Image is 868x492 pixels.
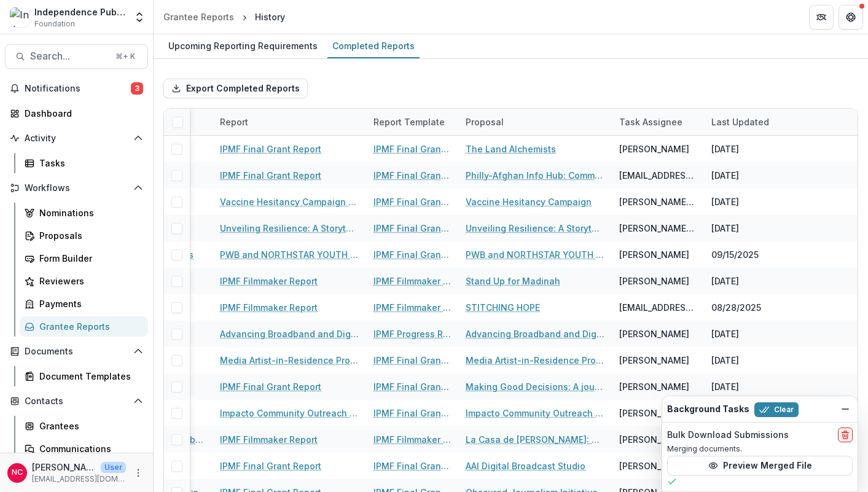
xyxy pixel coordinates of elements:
[711,222,739,235] div: [DATE]
[667,456,853,475] button: Preview Merged File
[711,143,739,155] div: [DATE]
[711,380,739,393] div: [DATE]
[466,275,560,287] a: Stand Up for Madinah
[131,5,148,29] button: Open entity switcher
[466,301,540,314] a: STITCHING HOPE
[158,8,290,26] nav: breadcrumb
[39,229,138,242] div: Proposals
[5,391,148,411] button: Open Contacts
[25,183,128,193] span: Workflows
[373,248,451,261] a: IPMF Final Grant Report
[711,275,739,287] div: [DATE]
[466,222,604,235] a: Unveiling Resilience: A Storytelling Project on Mental Health within the [DEMOGRAPHIC_DATA] Immig...
[20,366,148,386] a: Document Templates
[466,327,604,340] a: Advancing Broadband and Digital Equity in [GEOGRAPHIC_DATA]
[466,433,604,446] a: La Casa de [PERSON_NAME]: Pre-production
[619,354,689,367] div: [PERSON_NAME]
[220,195,359,208] a: Vaccine Hesitancy Campaign - FunTimes Magazine
[711,248,759,261] div: 09/15/2025
[466,248,604,261] a: PWB and NORTHSTAR YOUTH N.E.W.S. ([GEOGRAPHIC_DATA])
[667,430,789,440] h2: Bulk Download Submissions
[220,222,359,235] a: Unveiling Resilience: A Storytelling Project on Mental Health within the [DEMOGRAPHIC_DATA] Immig...
[25,133,128,144] span: Activity
[373,222,451,235] a: IPMF Final Grant Report
[366,109,458,135] div: Report Template
[20,153,148,173] a: Tasks
[131,82,143,95] span: 3
[101,462,126,473] p: User
[255,10,285,23] div: History
[5,178,148,198] button: Open Workflows
[32,461,96,474] p: [PERSON_NAME]
[373,169,451,182] a: IPMF Final Grant Report
[163,37,323,55] div: Upcoming Reporting Requirements
[32,474,126,485] p: [EMAIL_ADDRESS][DOMAIN_NAME]
[704,109,858,135] div: Last Updated
[619,459,689,472] div: [PERSON_NAME]
[39,275,138,287] div: Reviewers
[20,416,148,436] a: Grantees
[619,195,697,208] div: [PERSON_NAME] <[PERSON_NAME][EMAIL_ADDRESS][DOMAIN_NAME]>
[213,109,366,135] div: Report
[5,128,148,148] button: Open Activity
[25,346,128,357] span: Documents
[5,103,148,123] a: Dashboard
[39,320,138,333] div: Grantee Reports
[220,301,318,314] a: IPMF Filmmaker Report
[711,327,739,340] div: [DATE]
[466,459,585,472] a: AAI Digital Broadcast Studio
[158,8,239,26] a: Grantee Reports
[619,301,697,314] div: [EMAIL_ADDRESS][DOMAIN_NAME]
[327,34,420,58] a: Completed Reports
[220,275,318,287] a: IPMF Filmmaker Report
[20,316,148,337] a: Grantee Reports
[619,327,689,340] div: [PERSON_NAME]
[373,301,451,314] a: IPMF Filmmaker Report
[838,428,853,442] button: delete
[34,18,75,29] span: Foundation
[466,169,604,182] a: Philly-Afghan Info Hub: Community Narratives
[619,248,689,261] div: [PERSON_NAME]
[213,115,256,128] div: Report
[619,169,697,182] div: [EMAIL_ADDRESS][DOMAIN_NAME]
[612,115,690,128] div: Task Assignee
[12,469,23,477] div: Nuala Cabral
[373,433,451,446] a: IPMF Filmmaker Report
[711,301,761,314] div: 08/28/2025
[220,143,321,155] a: IPMF Final Grant Report
[838,402,853,416] button: Dismiss
[466,380,604,393] a: Making Good Decisions: A journalism video project by elementary and middle school students for th...
[619,380,689,393] div: [PERSON_NAME]
[30,50,108,62] span: Search...
[39,442,138,455] div: Communications
[458,115,511,128] div: Proposal
[612,109,704,135] div: Task Assignee
[711,169,739,182] div: [DATE]
[466,354,604,367] a: Media Artist-in-Residence Program, funds for the 'Care Fund', and administrative support
[25,107,138,120] div: Dashboard
[373,275,451,287] a: IPMF Filmmaker Report
[39,297,138,310] div: Payments
[373,195,451,208] a: IPMF Final Grant Report
[113,50,138,63] div: ⌘ + K
[20,439,148,459] a: Communications
[458,109,612,135] div: Proposal
[163,79,308,98] button: Export Completed Reports
[39,370,138,383] div: Document Templates
[754,402,799,417] button: Clear
[373,407,451,420] a: IPMF Final Grant Report
[163,34,323,58] a: Upcoming Reporting Requirements
[619,275,689,287] div: [PERSON_NAME]
[220,354,359,367] a: Media Artist-in-Residence Program, funds for the “Care Fund”, and administrative support - Leeway...
[220,459,321,472] a: IPMF Final Grant Report
[711,354,739,367] div: [DATE]
[667,404,749,415] h2: Background Tasks
[220,327,359,340] a: Advancing Broadband and Digital Equity in PA - Keystone Internet Coalition
[704,115,776,128] div: Last Updated
[220,433,318,446] a: IPMF Filmmaker Report
[39,252,138,265] div: Form Builder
